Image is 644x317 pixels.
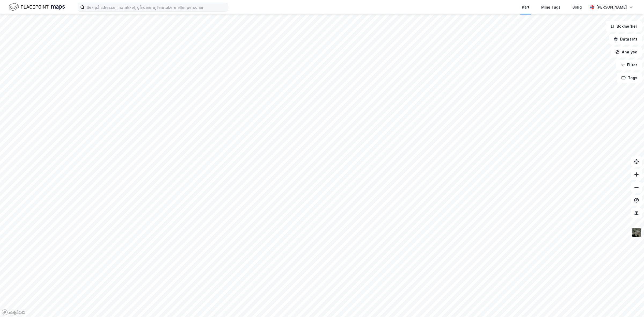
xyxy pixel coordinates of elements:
[522,4,529,10] div: Kart
[85,3,228,11] input: Søk på adresse, matrikkel, gårdeiere, leietakere eller personer
[617,291,644,317] div: Kontrollprogram for chat
[596,4,627,10] div: [PERSON_NAME]
[9,2,65,12] img: logo.f888ab2527a4732fd821a326f86c7f29.svg
[617,291,644,317] iframe: Chat Widget
[572,4,582,10] div: Bolig
[541,4,561,10] div: Mine Tags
